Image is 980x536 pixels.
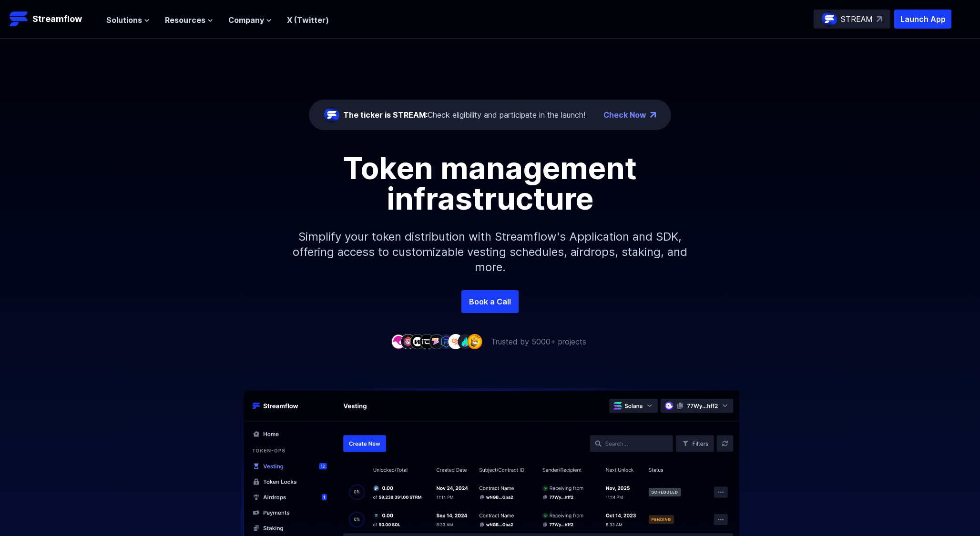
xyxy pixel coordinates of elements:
img: streamflow-logo-circle.png [822,11,837,27]
button: Solutions [106,14,150,26]
button: Company [228,14,272,26]
img: company-1 [391,334,406,349]
img: company-8 [458,334,473,349]
div: Check eligibility and participate in the launch! [343,109,585,121]
img: company-3 [410,334,425,349]
a: Book a Call [461,290,519,313]
img: streamflow-logo-circle.png [324,107,339,122]
img: company-4 [419,334,435,349]
p: Trusted by 5000+ projects [491,336,586,347]
a: X (Twitter) [287,15,329,25]
span: Solutions [106,14,142,26]
p: STREAM [841,13,873,25]
p: Streamflow [32,12,82,26]
span: Company [228,14,264,26]
a: Streamflow [10,10,97,29]
p: Simplify your token distribution with Streamflow's Application and SDK, offering access to custom... [285,214,695,290]
span: Resources [165,14,205,26]
a: Check Now [603,109,646,121]
span: The ticker is STREAM: [343,110,428,120]
h1: Token management infrastructure [276,153,704,214]
img: company-6 [439,334,454,349]
img: top-right-arrow.svg [877,16,882,22]
img: company-9 [467,334,482,349]
img: top-right-arrow.png [650,112,656,118]
a: STREAM [814,10,890,29]
img: company-2 [400,334,416,349]
img: company-7 [448,334,463,349]
img: Streamflow Logo [10,10,29,29]
button: Launch App [894,10,951,29]
button: Resources [165,14,213,26]
img: company-5 [429,334,444,349]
